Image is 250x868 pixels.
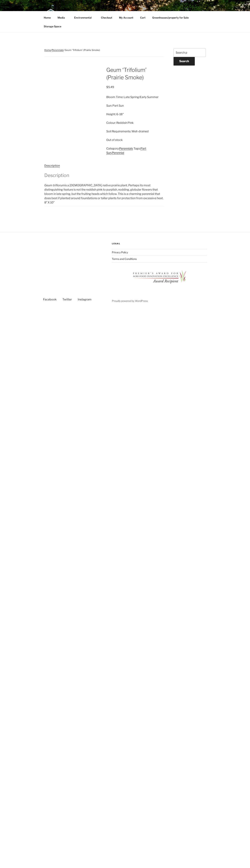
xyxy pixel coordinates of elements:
a: Home [41,13,54,22]
bdi: 5.49 [106,85,114,89]
h2: Description [44,172,164,179]
aside: Blog Sidebar [174,48,206,78]
a: Privacy Policy [112,251,128,254]
nav: Top Menu [41,13,209,31]
a: Home [44,49,51,51]
p: Soil Requirements: Well-drained [106,129,164,134]
a: Description [44,164,60,167]
td: is a [DEMOGRAPHIC_DATA] native prairie plant. Perhaps its most distinguishing feature is not the ... [44,182,164,206]
p: Colour: Reddish Pink [106,121,164,125]
a: Cart [137,13,149,22]
span: $ [106,85,108,89]
a: Perennials [52,49,63,51]
p: Out of stock [106,138,164,142]
a: My Account [116,13,137,22]
em: Geum triflorum [44,184,65,187]
input: Search products… [174,48,206,57]
h2: Legal [112,242,207,245]
nav: Footer Social Links Menu [43,297,102,303]
p: Sun: Part Sun [106,104,164,108]
a: Environmental [71,13,97,22]
h1: Geum ‘Trifolium’ (Prairie Smoke) [106,66,164,81]
aside: Footer [43,237,207,297]
span: Category: [106,147,133,150]
a: Media [55,13,71,22]
a: Perennials [119,147,133,150]
a: Proudly powered by WordPress [112,299,148,302]
a: Terms and Conditions [112,257,137,260]
a: Perennial [112,151,124,154]
p: Height: 6-18″ [106,112,164,116]
a: Storage Space [41,22,65,31]
a: Checkout [98,13,115,22]
nav: Legal [112,249,207,263]
img: Burt's Greenhouses [44,9,57,23]
a: [PERSON_NAME] Greenhouses [63,10,184,18]
a: Greenhouses/property for Sale [149,13,192,22]
p: Bloom Time: Late Spring/Early Summer [106,95,164,99]
nav: Breadcrumb [44,48,164,57]
button: Search [174,57,195,66]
